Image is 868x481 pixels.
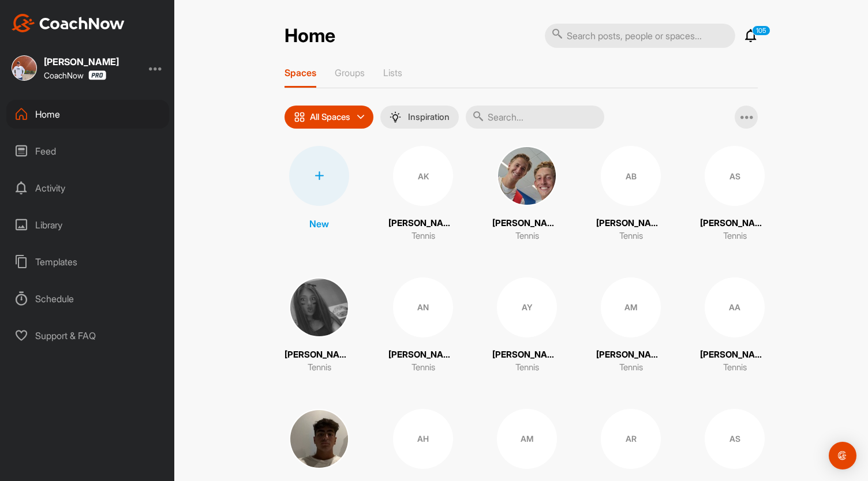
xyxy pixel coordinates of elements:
p: [PERSON_NAME] [596,348,665,362]
p: Tennis [411,230,435,243]
img: CoachNow [12,14,125,32]
a: AN[PERSON_NAME]Tennis [388,277,458,374]
div: Schedule [6,284,169,313]
div: AS [705,409,765,469]
div: Library [6,211,169,239]
p: All Spaces [310,112,350,122]
img: square_c7cb5b9c34d339b504f496dd23d7588c.jpg [289,277,349,337]
p: Tennis [411,361,435,374]
p: Tennis [619,361,643,374]
div: AA [705,277,765,337]
div: AR [601,409,661,469]
div: AN [393,277,453,337]
p: [PERSON_NAME] [492,348,562,362]
div: Activity [6,174,169,202]
a: AY[PERSON_NAME]Tennis [492,277,562,374]
div: Feed [6,137,169,166]
p: Tennis [308,361,331,374]
div: [PERSON_NAME] [44,57,119,66]
p: 105 [752,25,770,36]
p: [PERSON_NAME] [388,348,458,362]
p: Groups [335,67,365,78]
img: square_dcd2607e2ceedd35ac2373d171f989fd.jpg [289,409,349,469]
p: Tennis [723,230,747,243]
p: Lists [383,67,402,78]
a: AA[PERSON_NAME]Tennis [700,277,769,374]
img: menuIcon [390,111,401,123]
h2: Home [285,25,335,47]
img: icon [294,111,305,123]
p: Tennis [515,361,539,374]
p: [PERSON_NAME] [388,217,458,230]
div: AM [497,409,557,469]
p: [PERSON_NAME] [285,348,354,362]
input: Search posts, people or spaces... [545,24,735,48]
div: Home [6,100,169,129]
a: AB[PERSON_NAME]Tennis [596,146,665,243]
p: [PERSON_NAME] [700,348,769,362]
p: [PERSON_NAME] [492,217,562,230]
div: Support & FAQ [6,321,169,350]
p: [PERSON_NAME] [596,217,665,230]
div: Open Intercom Messenger [829,442,856,469]
img: CoachNow Pro [88,70,106,80]
p: Inspiration [408,112,450,122]
a: [PERSON_NAME]Tennis [492,146,562,243]
p: Spaces [285,67,316,78]
a: AK[PERSON_NAME]Tennis [388,146,458,243]
a: AS[PERSON_NAME]Tennis [700,146,769,243]
div: AB [601,146,661,206]
input: Search... [466,106,604,129]
div: AK [393,146,453,206]
p: Tennis [723,361,747,374]
div: Templates [6,247,169,276]
p: Tennis [515,230,539,243]
div: AS [705,146,765,206]
a: AM[PERSON_NAME]Tennis [596,277,665,374]
img: square_63e52e6da253930e67e805cc5507ea0e.jpg [12,55,37,81]
p: New [309,217,329,231]
div: CoachNow [44,70,106,80]
p: Tennis [619,230,643,243]
div: AM [601,277,661,337]
div: AY [497,277,557,337]
img: square_f93c8d70f53c98330b042e3f4fac52c9.jpg [497,146,557,206]
p: [PERSON_NAME] [700,217,769,230]
a: [PERSON_NAME]Tennis [285,277,354,374]
div: AH [393,409,453,469]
